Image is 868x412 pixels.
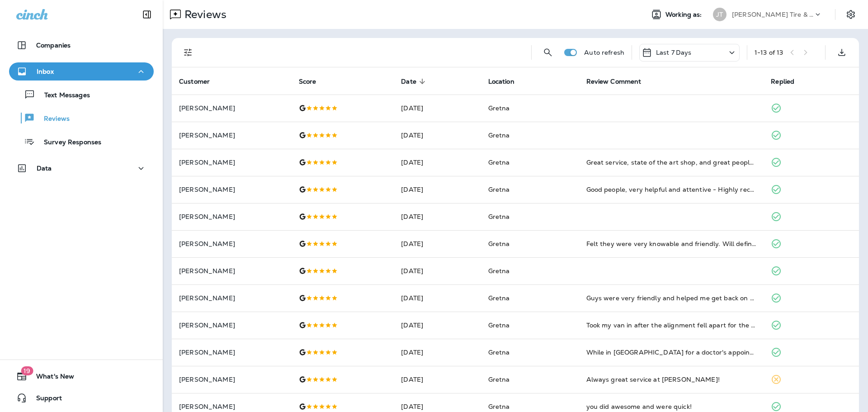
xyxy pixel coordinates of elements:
[394,176,481,203] td: [DATE]
[488,321,510,329] span: Gretna
[9,109,154,128] button: Reviews
[21,366,33,375] span: 19
[179,159,284,166] p: [PERSON_NAME]
[37,165,52,172] p: Data
[179,376,284,383] p: [PERSON_NAME]
[586,375,757,384] div: Always great service at Jensen!
[9,36,154,54] button: Companies
[488,375,510,384] span: Gretna
[586,348,757,357] div: While in Omaha for a doctor's appointment, I discovered that I had a very low tire due to a small...
[488,294,510,302] span: Gretna
[488,104,510,112] span: Gretna
[35,115,70,123] p: Reviews
[586,78,642,85] span: Review Comment
[586,77,653,85] span: Review Comment
[843,6,859,23] button: Settings
[539,43,557,62] button: Search Reviews
[586,185,757,194] div: Good people, very helpful and attentive - Highly recommend the Gretna, NE location 👍
[488,78,514,85] span: Location
[9,367,154,385] button: 19What's New
[488,158,510,166] span: Gretna
[9,62,154,81] button: Inbox
[134,5,160,24] button: Collapse Sidebar
[394,366,481,393] td: [DATE]
[394,149,481,176] td: [DATE]
[179,267,284,275] p: [PERSON_NAME]
[394,339,481,366] td: [DATE]
[586,158,757,167] div: Great service, state of the art shop, and great people. What else can I say, highly recommended.
[665,11,704,19] span: Working as:
[36,42,71,49] p: Companies
[299,77,328,85] span: Score
[9,159,154,177] button: Data
[35,138,101,147] p: Survey Responses
[179,132,284,139] p: [PERSON_NAME]
[394,95,481,122] td: [DATE]
[179,294,284,302] p: [PERSON_NAME]
[394,122,481,149] td: [DATE]
[299,78,316,85] span: Score
[179,186,284,193] p: [PERSON_NAME]
[179,43,197,62] button: Filters
[401,77,428,85] span: Date
[488,267,510,275] span: Gretna
[179,77,222,85] span: Customer
[488,185,510,194] span: Gretna
[488,213,510,221] span: Gretna
[394,230,481,257] td: [DATE]
[394,203,481,230] td: [DATE]
[394,257,481,284] td: [DATE]
[394,312,481,339] td: [DATE]
[488,403,510,411] span: Gretna
[488,240,510,248] span: Gretna
[586,294,757,303] div: Guys were very friendly and helped me get back on the road feeling safe to travel home back to So...
[586,239,757,248] div: Felt they were very knowable and friendly. Will definitely go back
[394,284,481,312] td: [DATE]
[181,8,226,21] p: Reviews
[37,68,54,75] p: Inbox
[584,49,624,56] p: Auto refresh
[656,49,692,56] p: Last 7 Days
[179,322,284,329] p: [PERSON_NAME]
[179,213,284,220] p: [PERSON_NAME]
[586,321,757,330] div: Took my van in after the alignment fell apart for the third time in a month, they were able to fi...
[9,389,154,407] button: Support
[586,402,757,411] div: you did awesome and were quick!
[35,91,90,100] p: Text Messages
[488,131,510,139] span: Gretna
[755,49,783,56] div: 1 - 13 of 13
[9,132,154,151] button: Survey Responses
[27,373,74,384] span: What's New
[771,78,794,85] span: Replied
[488,77,526,85] span: Location
[9,85,154,104] button: Text Messages
[732,11,813,18] p: [PERSON_NAME] Tire & Auto
[179,349,284,356] p: [PERSON_NAME]
[401,78,416,85] span: Date
[179,403,284,410] p: [PERSON_NAME]
[488,348,510,356] span: Gretna
[27,394,62,405] span: Support
[179,240,284,247] p: [PERSON_NAME]
[771,77,806,85] span: Replied
[713,8,726,21] div: JT
[179,104,284,112] p: [PERSON_NAME]
[833,43,851,62] button: Export as CSV
[179,78,210,85] span: Customer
